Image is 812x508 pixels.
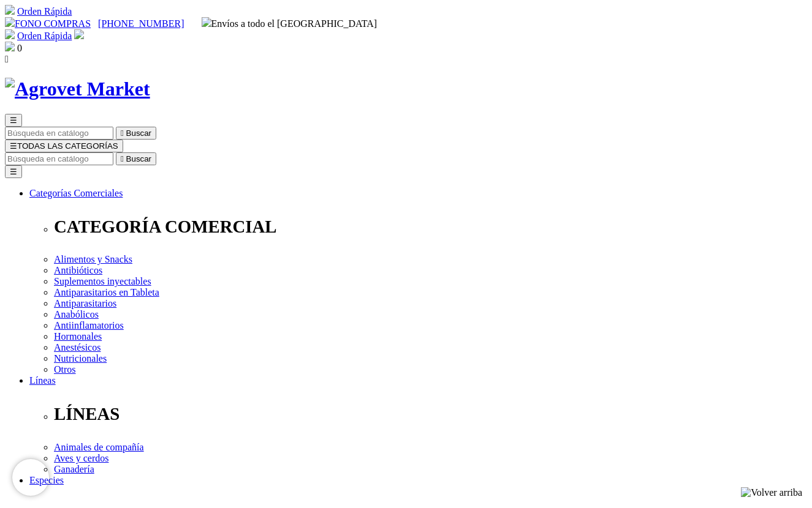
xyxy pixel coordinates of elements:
[54,298,116,308] a: Antiparasitarios
[54,320,124,331] a: Antiinflamatorios
[54,442,144,452] a: Animales de compañía
[98,18,184,29] a: [PHONE_NUMBER]
[5,114,22,127] button: ☰
[74,29,84,39] img: user.svg
[126,129,151,138] span: Buscar
[121,154,124,163] i: 
[54,404,807,424] p: LÍNEAS
[54,464,94,474] a: Ganadería
[5,5,15,15] img: shopping-cart.svg
[5,78,150,100] img: Agrovet Market
[5,29,15,39] img: shopping-cart.svg
[126,154,151,163] span: Buscar
[17,31,72,41] a: Orden Rápida
[5,42,15,51] img: shopping-bag.svg
[54,309,99,319] a: Anabólicos
[17,6,72,17] a: Orden Rápida
[54,254,132,264] a: Alimentos y Snacks
[5,18,91,29] a: FONO COMPRAS
[54,331,102,342] a: Hormonales
[5,140,123,152] button: ☰TODAS LAS CATEGORÍAS
[29,188,123,198] a: Categorías Comerciales
[741,487,802,498] img: Volver arriba
[54,453,108,463] a: Aves y cerdos
[54,276,151,286] a: Suplementos inyectables
[54,353,107,364] a: Nutricionales
[29,375,56,386] a: Líneas
[116,127,156,140] button:  Buscar
[121,129,124,138] i: 
[54,364,76,375] a: Otros
[5,152,113,165] input: Buscar
[54,287,159,297] a: Antiparasitarios en Tableta
[12,459,49,496] iframe: Brevo live chat
[10,141,17,151] span: ☰
[17,43,22,53] span: 0
[5,127,113,140] input: Buscar
[54,265,102,275] a: Antibióticos
[29,475,64,485] a: Especies
[5,54,9,64] i: 
[54,342,101,353] a: Anestésicos
[116,152,156,165] button:  Buscar
[74,31,84,41] a: Acceda a su cuenta de cliente
[202,18,378,29] span: Envíos a todo el [GEOGRAPHIC_DATA]
[5,165,22,178] button: ☰
[5,17,15,27] img: phone.svg
[202,17,211,27] img: delivery-truck.svg
[54,217,807,237] p: CATEGORÍA COMERCIAL
[10,116,17,125] span: ☰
